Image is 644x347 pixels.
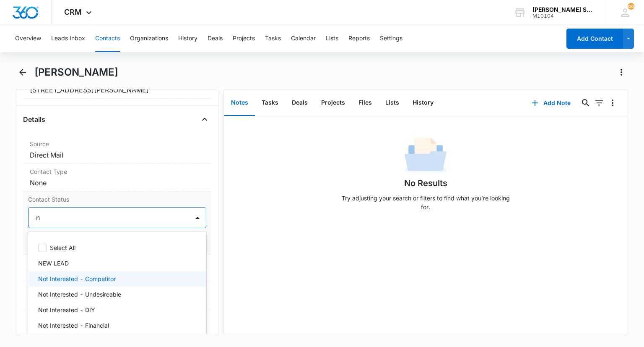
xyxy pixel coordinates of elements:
[178,25,197,52] button: History
[352,90,379,116] button: Files
[51,25,85,52] button: Leads Inbox
[30,85,204,95] dd: [STREET_ADDRESS][PERSON_NAME]
[628,3,634,10] div: notifications count
[30,139,204,148] label: Source
[23,114,45,124] h4: Details
[50,243,75,252] p: Select All
[566,29,623,49] button: Add Contact
[380,25,402,52] button: Settings
[28,195,206,204] label: Contact Status
[579,96,592,110] button: Search...
[255,90,285,116] button: Tasks
[23,164,211,192] div: Contact TypeNone
[208,25,223,52] button: Deals
[348,25,370,52] button: Reports
[198,113,211,126] button: Close
[314,90,352,116] button: Projects
[15,25,41,52] button: Overview
[326,25,338,52] button: Lists
[38,321,109,330] p: Not Interested - Financial
[30,150,204,160] dd: Direct Mail
[23,136,211,164] div: SourceDirect Mail
[291,25,316,52] button: Calendar
[404,177,447,189] h1: No Results
[34,66,118,79] h1: [PERSON_NAME]
[38,290,121,299] p: Not Interested - Undesireable
[606,96,619,110] button: Overflow Menu
[532,6,594,13] div: account name
[23,255,211,282] div: Assigned To[PERSON_NAME]
[338,194,514,211] p: Try adjusting your search or filters to find what you’re looking for.
[224,90,255,116] button: Notes
[523,93,579,113] button: Add Note
[130,25,168,52] button: Organizations
[23,310,211,338] div: Next Contact Date---
[95,25,120,52] button: Contacts
[38,274,116,283] p: Not Interested - Competitor
[38,259,69,268] p: NEW LEAD
[23,282,211,310] div: Tags---
[30,178,204,188] dd: None
[406,90,440,116] button: History
[64,8,82,16] span: CRM
[405,135,447,177] img: No Data
[532,13,594,19] div: account id
[16,66,29,79] button: Back
[38,305,95,314] p: Not Interested - DIY
[592,96,606,110] button: Filters
[615,66,628,79] button: Actions
[628,3,634,10] span: 66
[233,25,255,52] button: Projects
[285,90,314,116] button: Deals
[379,90,406,116] button: Lists
[30,167,204,176] label: Contact Type
[265,25,281,52] button: Tasks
